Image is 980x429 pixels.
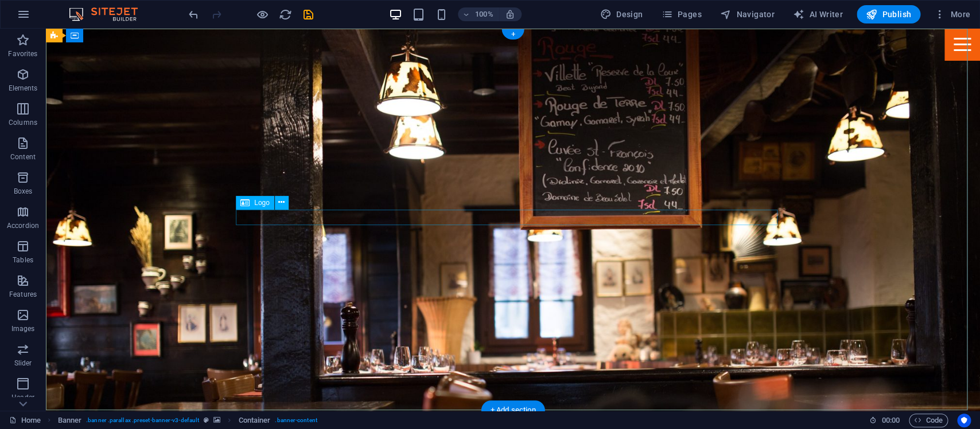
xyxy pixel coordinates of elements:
[866,9,911,20] span: Publish
[254,199,270,206] span: Logo
[930,5,975,23] button: More
[278,7,292,21] button: reload
[238,414,270,427] span: Click to select. Double-click to edit
[9,84,38,93] p: Elements
[788,5,847,23] button: AI Writer
[720,9,775,20] span: Navigator
[869,414,900,427] h6: Session time
[857,5,920,23] button: Publish
[715,5,779,23] button: Navigator
[9,118,37,127] p: Columns
[213,417,220,423] i: This element contains a background
[957,414,971,427] button: Usercentrics
[7,221,39,230] p: Accordion
[187,8,200,21] i: Undo: Change image (Ctrl+Z)
[14,187,33,196] p: Boxes
[501,29,524,40] div: +
[9,290,37,299] p: Features
[186,7,200,21] button: undo
[934,9,970,20] span: More
[11,324,35,333] p: Images
[600,9,643,20] span: Design
[793,9,843,20] span: AI Writer
[275,414,317,427] span: . banner-content
[10,152,36,162] p: Content
[86,414,199,427] span: . banner .parallax .preset-banner-v3-default
[596,5,648,23] button: Design
[9,414,41,427] a: Click to cancel selection. Double-click to open Pages
[889,416,891,424] span: :
[14,359,32,368] p: Slider
[8,49,37,58] p: Favorites
[301,7,315,21] button: save
[881,414,899,427] span: 00 00
[13,255,33,265] p: Tables
[66,7,152,21] img: Editor Logo
[481,400,545,420] div: + Add section
[255,7,269,21] button: Click here to leave preview mode and continue editing
[204,417,209,423] i: This element is a customizable preset
[58,414,82,427] span: Click to select. Double-click to edit
[58,414,317,427] nav: breadcrumb
[505,9,515,19] i: On resize automatically adjust zoom level to fit chosen device.
[596,5,648,23] div: Design (Ctrl+Alt+Y)
[661,9,701,20] span: Pages
[909,414,948,427] button: Code
[279,8,292,21] i: Reload page
[302,8,315,21] i: Save (Ctrl+S)
[458,7,499,21] button: 100%
[914,414,943,427] span: Code
[475,7,493,21] h6: 100%
[656,5,706,23] button: Pages
[11,393,34,402] p: Header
